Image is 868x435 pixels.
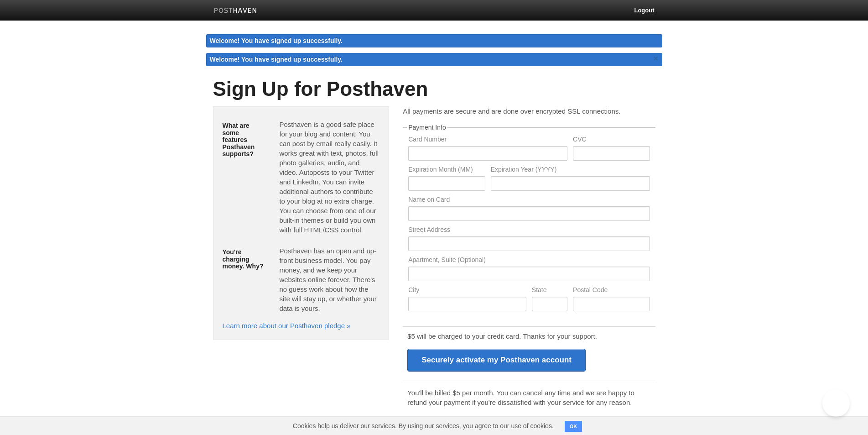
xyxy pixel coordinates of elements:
legend: Payment Info [407,124,447,131]
label: Expiration Year (YYYY) [491,166,650,175]
input: Securely activate my Posthaven account [407,349,586,372]
iframe: Help Scout Beacon - Open [822,389,850,417]
a: Learn more about our Posthaven pledge » [223,322,351,330]
label: Postal Code [573,287,650,295]
label: City [408,287,526,295]
span: Cookies help us deliver our services. By using our services, you agree to our use of cookies. [284,417,563,435]
h5: What are some features Posthaven supports? [223,122,266,157]
p: Posthaven has an open and up-front business model. You pay money, and we keep your websites onlin... [279,246,379,313]
p: All payments are secure and are done over encrypted SSL connections. [403,106,655,116]
span: Welcome! You have signed up successfully. [210,56,343,63]
label: State [532,287,567,295]
button: OK [565,421,582,432]
label: Street Address [408,226,650,235]
label: Name on Card [408,196,650,205]
label: Card Number [408,136,567,145]
h1: Sign Up for Posthaven [213,78,655,100]
a: × [652,53,660,64]
label: Expiration Month (MM) [408,166,485,175]
div: Welcome! You have signed up successfully. [206,34,662,47]
p: You'll be billed $5 per month. You can cancel any time and we are happy to refund your payment if... [407,388,650,407]
p: Posthaven is a good safe place for your blog and content. You can post by email really easily. It... [279,120,379,235]
img: Posthaven-bar [214,8,257,15]
h5: You're charging money. Why? [223,249,266,270]
label: CVC [573,136,650,145]
p: $5 will be charged to your credit card. Thanks for your support. [407,331,650,341]
label: Apartment, Suite (Optional) [408,257,650,265]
